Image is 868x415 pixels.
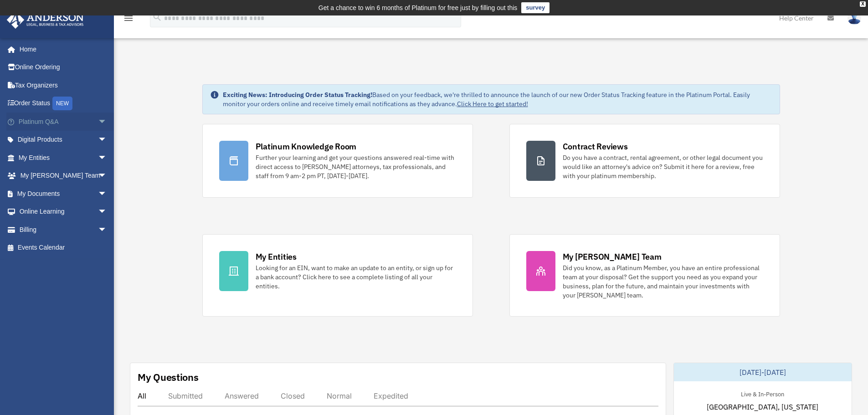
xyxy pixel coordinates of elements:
span: arrow_drop_down [98,184,116,203]
span: [GEOGRAPHIC_DATA], [US_STATE] [707,401,818,412]
div: Answered [225,391,259,400]
a: Online Ordering [6,58,121,77]
a: Billingarrow_drop_down [6,220,121,239]
div: My Entities [256,251,297,262]
span: arrow_drop_down [98,131,116,149]
a: Online Learningarrow_drop_down [6,203,121,221]
i: menu [123,13,134,24]
a: Home [6,40,116,58]
div: My Questions [138,370,199,384]
div: NEW [52,97,72,110]
div: Normal [327,391,352,400]
a: Events Calendar [6,239,121,257]
div: [DATE]-[DATE] [674,363,852,381]
div: Closed [281,391,305,400]
img: User Pic [847,11,861,25]
div: Contract Reviews [563,141,628,152]
div: Submitted [168,391,203,400]
img: Anderson Advisors Platinum Portal [4,11,87,29]
a: My [PERSON_NAME] Team Did you know, as a Platinum Member, you have an entire professional team at... [509,234,780,317]
div: Did you know, as a Platinum Member, you have an entire professional team at your disposal? Get th... [563,263,763,300]
div: Do you have a contract, rental agreement, or other legal document you would like an attorney's ad... [563,153,763,180]
a: Contract Reviews Do you have a contract, rental agreement, or other legal document you would like... [509,124,780,198]
div: My [PERSON_NAME] Team [563,251,662,262]
div: close [860,1,866,7]
a: Tax Organizers [6,76,121,94]
i: search [152,12,162,22]
a: Order StatusNEW [6,94,121,113]
a: survey [521,2,550,13]
a: My [PERSON_NAME] Teamarrow_drop_down [6,167,121,185]
div: Live & In-Person [734,389,791,398]
div: Looking for an EIN, want to make an update to an entity, or sign up for a bank account? Click her... [256,263,456,291]
span: arrow_drop_down [98,220,116,239]
a: Click Here to get started! [457,100,528,108]
span: arrow_drop_down [98,149,116,167]
div: All [138,391,146,400]
div: Get a chance to win 6 months of Platinum for free just by filling out this [318,2,518,13]
div: Expedited [374,391,408,400]
a: My Entities Looking for an EIN, want to make an update to an entity, or sign up for a bank accoun... [202,234,473,317]
a: menu [123,16,134,24]
div: Platinum Knowledge Room [256,141,357,152]
span: arrow_drop_down [98,113,116,131]
div: Based on your feedback, we're thrilled to announce the launch of our new Order Status Tracking fe... [223,90,772,108]
span: arrow_drop_down [98,167,116,185]
div: Further your learning and get your questions answered real-time with direct access to [PERSON_NAM... [256,153,456,180]
a: Platinum Q&Aarrow_drop_down [6,113,121,131]
span: arrow_drop_down [98,203,116,221]
a: My Entitiesarrow_drop_down [6,149,121,167]
a: Digital Productsarrow_drop_down [6,131,121,149]
a: My Documentsarrow_drop_down [6,184,121,203]
strong: Exciting News: Introducing Order Status Tracking! [223,91,372,99]
a: Platinum Knowledge Room Further your learning and get your questions answered real-time with dire... [202,124,473,198]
